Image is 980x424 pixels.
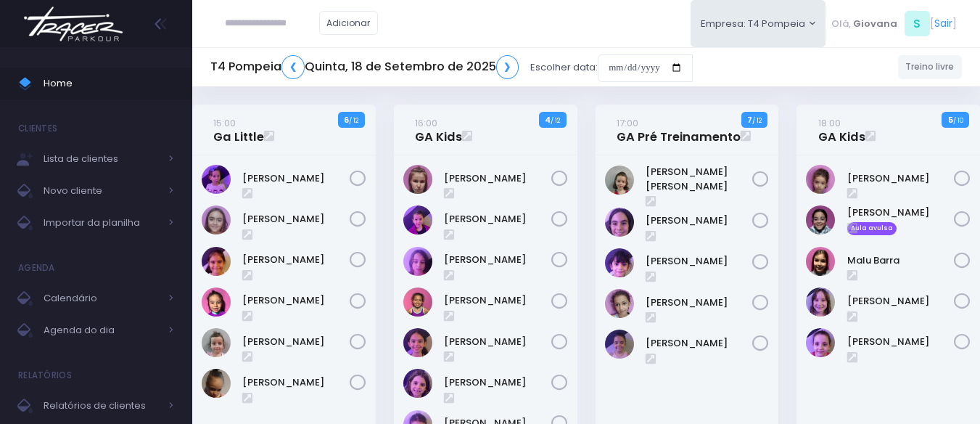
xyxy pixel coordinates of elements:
a: [PERSON_NAME] [242,335,350,349]
span: Giovana [853,17,897,31]
small: 15:00 [213,116,236,130]
a: [PERSON_NAME] [646,295,753,310]
strong: 7 [747,114,752,126]
div: [ ] [825,7,962,40]
span: Agenda do dia [44,321,160,340]
strong: 5 [948,114,953,126]
a: [PERSON_NAME] [242,375,350,390]
a: ❮ [281,55,305,79]
img: Eloah Meneguim Tenorio [202,205,231,235]
small: 18:00 [818,116,841,130]
img: Antonella Rossi Paes Previtalli [605,208,634,237]
img: Diana Rosa Oliveira [403,205,432,235]
img: Lara Souza [403,328,432,357]
img: Mirella Figueiredo Rojas [202,328,231,357]
img: LIZ WHITAKER DE ALMEIDA BORGES [605,330,634,359]
img: Malu Barra Guirro [806,247,835,276]
small: 16:00 [415,116,437,130]
img: Ana carolina marucci [605,166,634,195]
a: [PERSON_NAME] [444,375,551,390]
span: Calendário [44,289,160,308]
a: [PERSON_NAME] [646,254,753,269]
h5: T4 Pompeia Quinta, 18 de Setembro de 2025 [210,55,519,79]
a: Sair [934,16,952,31]
a: [PERSON_NAME] [646,336,753,351]
h4: Agenda [18,253,55,282]
img: Emilia Rodrigues [806,165,835,194]
a: [PERSON_NAME] [847,171,955,186]
a: [PERSON_NAME] [444,293,551,308]
a: [PERSON_NAME] [444,171,551,186]
a: 17:00GA Pré Treinamento [617,115,741,144]
a: [PERSON_NAME] [444,335,551,349]
span: Aula avulsa [847,222,897,235]
a: [PERSON_NAME] [444,253,551,267]
img: Melissa Gouveia [806,288,835,317]
strong: 6 [344,114,349,126]
a: Adicionar [319,11,379,35]
a: [PERSON_NAME] [847,335,955,349]
a: [PERSON_NAME] [242,171,350,186]
h4: Clientes [18,114,57,143]
small: / 10 [953,116,963,125]
img: Ivy Miki Miessa Guadanuci [605,289,634,318]
a: [PERSON_NAME] [444,212,551,227]
span: Relatórios de clientes [44,396,160,415]
img: Lorena Henrique [806,205,835,235]
a: 18:00GA Kids [818,115,865,144]
a: [PERSON_NAME] [242,293,350,308]
a: [PERSON_NAME] [242,212,350,227]
span: Olá, [831,17,851,31]
img: Isabela Inocentini Pivovar [403,288,432,317]
img: Isabela dela plata souza [605,248,634,277]
a: ❯ [496,55,519,79]
small: / 12 [752,116,762,125]
a: [PERSON_NAME] [847,294,955,309]
a: 16:00GA Kids [415,115,462,144]
a: Treino livre [898,55,963,79]
a: [PERSON_NAME] [646,213,753,228]
img: Sophia Crispi Marques dos Santos [202,369,231,398]
small: 17:00 [617,116,638,130]
div: Escolher data: [210,51,693,84]
span: Importar da planilha [44,213,160,232]
a: [PERSON_NAME] [242,253,350,267]
small: / 12 [551,116,560,125]
img: Helena Ongarato Amorim Silva [202,247,231,276]
span: Lista de clientes [44,150,160,168]
a: [PERSON_NAME] [847,205,955,220]
a: [PERSON_NAME] [PERSON_NAME] [646,165,753,193]
span: S [905,11,930,36]
img: Júlia Meneguim Merlo [202,288,231,317]
strong: 4 [545,114,551,126]
img: Laura Novaes Abud [403,369,432,398]
small: / 12 [349,116,358,125]
span: Novo cliente [44,182,160,200]
img: Rafaella Westphalen Porto Ravasi [806,328,835,357]
a: Malu Barra [847,253,955,268]
span: Home [44,74,174,93]
a: 15:00Ga Little [213,115,264,144]
img: Alice Mattos [202,165,231,194]
img: Gabriela Jordão Natacci [403,247,432,276]
img: Antonia Landmann [403,165,432,194]
h4: Relatórios [18,361,72,390]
